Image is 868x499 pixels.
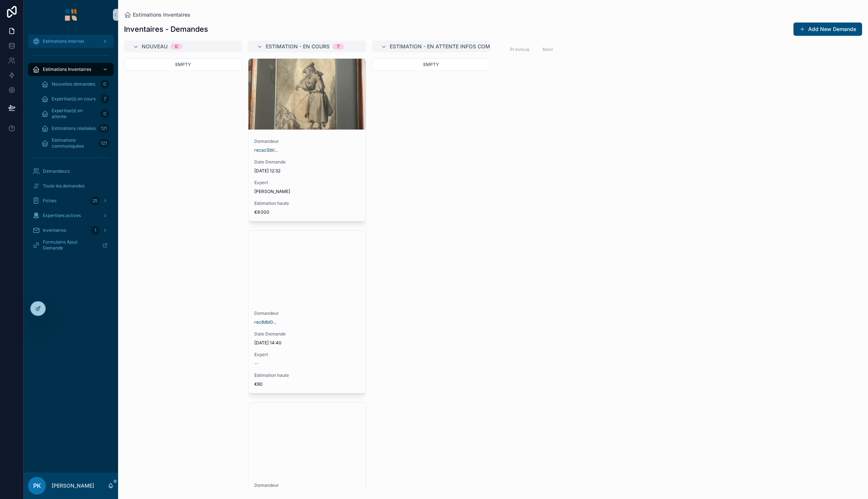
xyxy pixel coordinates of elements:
[90,196,100,205] div: 25
[43,38,84,44] span: Estimations Internet
[28,194,114,207] a: Fiches25
[43,227,66,233] span: Inventaires
[124,11,190,18] a: Estimations Inventaires
[248,403,366,474] div: IMG_3931.jpg
[254,381,360,387] span: €80
[254,319,276,325] a: rec8dbI0...
[43,168,70,174] span: Demandeurs
[37,78,114,91] a: Nouvelles demandes0
[33,481,41,490] span: PK
[254,189,290,195] span: [PERSON_NAME]
[248,59,366,130] div: image.jpg
[248,231,366,302] div: IMG_3908.jpg
[28,224,114,237] a: Inventaires1
[390,43,496,50] span: Estimation - En attente infos compl
[254,482,360,488] span: Demandeur
[37,92,114,106] a: Expertise(s) en cours7
[254,331,360,337] span: Date Demande
[423,62,439,67] span: Empty
[254,340,360,346] span: [DATE] 14:40
[99,124,109,133] div: 121
[43,66,91,72] span: Estimations Inventaires
[254,159,360,165] span: Date Demande
[28,238,114,252] a: Formulaire Ajout Demande
[43,239,96,251] span: Formulaire Ajout Demande
[24,30,118,261] div: scrollable content
[133,11,190,18] span: Estimations Inventaires
[91,226,100,235] div: 1
[28,63,114,76] a: Estimations Inventaires
[37,107,114,120] a: Expertise(s) en attente0
[254,310,360,316] span: Demandeur
[52,482,94,489] p: [PERSON_NAME]
[52,137,96,149] span: Estimations communiquées
[254,209,360,215] span: €8 000
[43,213,81,218] span: Expertises actives
[28,209,114,222] a: Expertises actives
[100,80,109,89] div: 0
[254,361,259,366] span: --
[52,108,97,120] span: Expertise(s) en attente
[248,58,366,221] a: DemandeurrecacSbV...Date Demande[DATE] 12:32Expert[PERSON_NAME]Estimation haute€8 000
[124,24,208,34] h1: Inventaires - Demandes
[37,137,114,150] a: Estimations communiquées121
[142,43,168,50] span: Nouveau
[254,138,360,144] span: Demandeur
[43,183,85,189] span: Toute les demandes
[793,23,862,36] button: Add New Demande
[100,94,109,103] div: 7
[65,9,77,21] img: App logo
[254,147,278,153] a: recacSbV...
[52,125,96,131] span: Estimations réalisées
[254,352,360,358] span: Expert
[175,44,178,49] div: 0
[43,198,56,204] span: Fiches
[28,165,114,178] a: Demandeurs
[254,372,360,378] span: Estimation haute
[100,109,109,118] div: 0
[37,122,114,135] a: Estimations réalisées121
[254,168,360,174] span: [DATE] 12:32
[52,96,96,102] span: Expertise(s) en cours
[266,43,330,50] span: Estimation - En cours
[254,180,360,186] span: Expert
[254,200,360,206] span: Estimation haute
[337,44,340,49] div: 7
[52,81,95,87] span: Nouvelles demandes
[28,35,114,48] a: Estimations Internet
[248,230,366,393] a: Demandeurrec8dbI0...Date Demande[DATE] 14:40Expert--Estimation haute€80
[99,139,109,148] div: 121
[175,62,191,67] span: Empty
[28,179,114,193] a: Toute les demandes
